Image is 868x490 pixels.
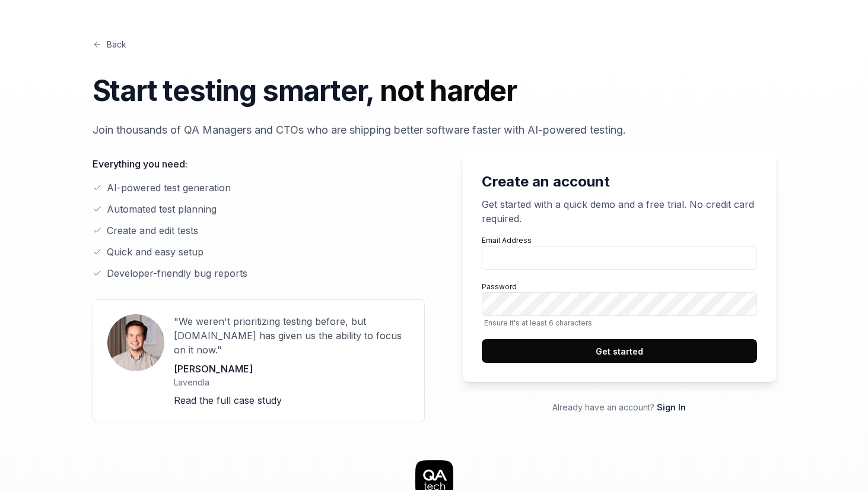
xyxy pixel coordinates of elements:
li: Developer-friendly bug reports [93,266,425,280]
p: Get started with a quick demo and a free trial. No credit card required. [482,197,757,226]
p: "We weren't prioritizing testing before, but [DOMAIN_NAME] has given us the ability to focus on i... [174,314,410,357]
img: User avatar [107,314,164,371]
a: Back [93,38,126,50]
h1: Start testing smarter, [93,69,776,112]
p: Already have an account? [463,401,776,413]
label: Email Address [482,235,757,270]
p: Join thousands of QA Managers and CTOs who are shipping better software faster with AI-powered te... [93,122,776,138]
label: Password [482,282,757,327]
p: Lavendla [174,376,410,388]
p: [PERSON_NAME] [174,362,410,376]
li: Automated test planning [93,202,425,216]
button: Get started [482,339,757,363]
li: AI-powered test generation [93,181,425,195]
input: Email Address [482,246,757,270]
p: Everything you need: [93,157,425,171]
input: PasswordEnsure it's at least 6 characters [482,292,757,316]
a: Read the full case study [174,394,282,406]
li: Create and edit tests [93,223,425,238]
span: Ensure it's at least 6 characters [482,318,757,327]
span: not harder [380,73,517,108]
li: Quick and easy setup [93,245,425,259]
a: Sign In [657,402,686,412]
h2: Create an account [482,171,757,192]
